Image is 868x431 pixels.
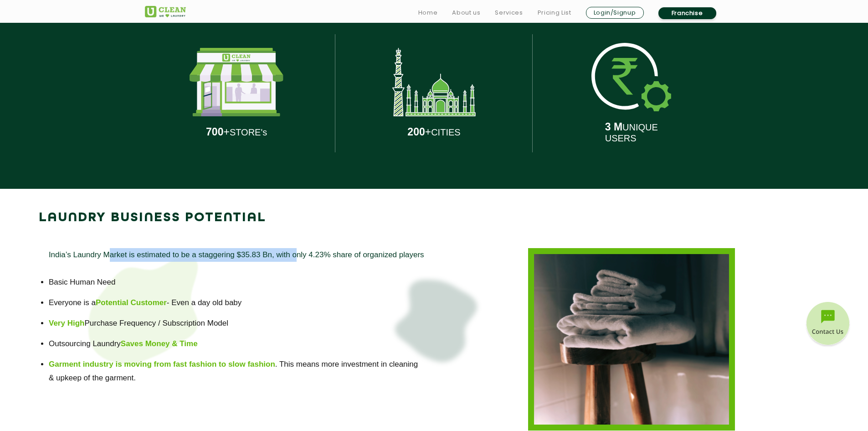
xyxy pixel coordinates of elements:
[49,337,424,351] li: Outsourcing Laundry
[121,339,198,348] b: Saves Money & Time
[206,126,223,138] b: 700
[49,319,84,327] b: Very High
[206,126,267,138] p: STORE's
[206,126,230,138] span: +
[528,248,735,431] img: laundry-business
[407,126,431,138] span: +
[49,296,424,310] li: Everyone is a - Even a day old baby
[805,302,851,348] img: contact-btn
[658,7,716,19] a: Franchise
[407,126,425,138] b: 200
[605,121,622,133] b: 3 M
[39,207,266,229] p: LAUNDRY BUSINESS POTENTIAL
[591,43,671,111] img: presence-3.svg
[49,358,424,385] li: . This means more investment in cleaning & upkeep of the garment.
[145,6,186,17] img: UClean Laundry and Dry Cleaning
[586,7,644,19] a: Login/Signup
[407,126,460,138] p: CITIES
[96,298,167,307] b: Potential Customer
[495,7,523,18] a: Services
[190,48,283,116] img: presence-1.svg
[392,48,476,116] img: presence-2.svg
[418,7,438,18] a: Home
[49,317,424,330] li: Purchase Frequency / Subscription Model
[452,7,480,18] a: About us
[49,360,275,369] b: Garment industry is moving from fast fashion to slow fashion
[49,248,424,262] p: India’s Laundry Market is estimated to be a staggering $35.83 Bn, with only 4.23% share of organi...
[538,7,571,18] a: Pricing List
[49,275,424,289] li: Basic Human Need
[605,121,658,144] p: UNIQUE USERS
